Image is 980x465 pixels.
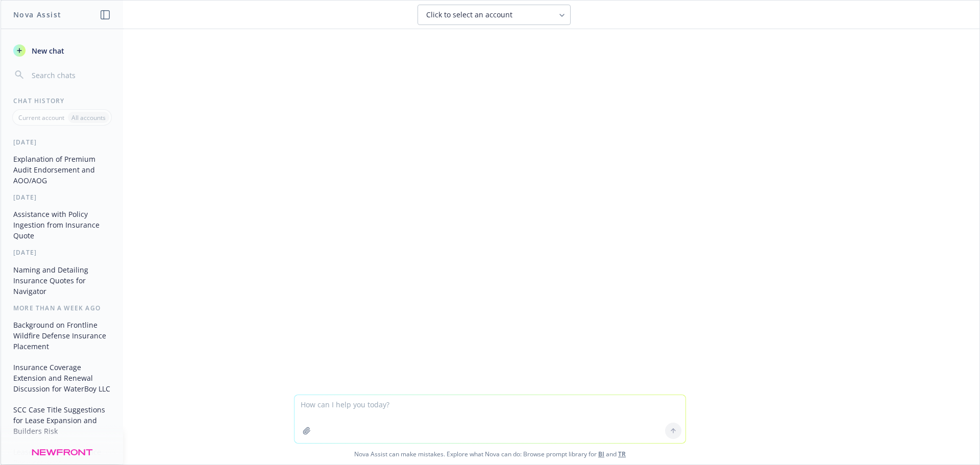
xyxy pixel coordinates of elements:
[598,450,604,458] a: BI
[13,9,61,20] h1: Nova Assist
[5,444,975,464] span: Nova Assist can make mistakes. Explore what Nova can do: Browse prompt library for and
[9,359,115,397] button: Insurance Coverage Extension and Renewal Discussion for WaterBoy LLC
[418,5,571,25] button: Click to select an account
[1,96,123,105] div: Chat History
[426,10,512,20] span: Click to select an account
[9,151,115,189] button: Explanation of Premium Audit Endorsement and AOO/AOG
[1,138,123,146] div: [DATE]
[9,401,115,439] button: SCC Case Title Suggestions for Lease Expansion and Builders Risk
[9,261,115,300] button: Naming and Detailing Insurance Quotes for Navigator
[1,193,123,202] div: [DATE]
[1,304,123,312] div: More than a week ago
[30,45,64,56] span: New chat
[71,113,106,122] p: All accounts
[1,248,123,257] div: [DATE]
[618,450,626,458] a: TR
[9,41,115,60] button: New chat
[9,206,115,244] button: Assistance with Policy Ingestion from Insurance Quote
[18,113,64,122] p: Current account
[9,316,115,355] button: Background on Frontline Wildfire Defense Insurance Placement
[30,68,111,82] input: Search chats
